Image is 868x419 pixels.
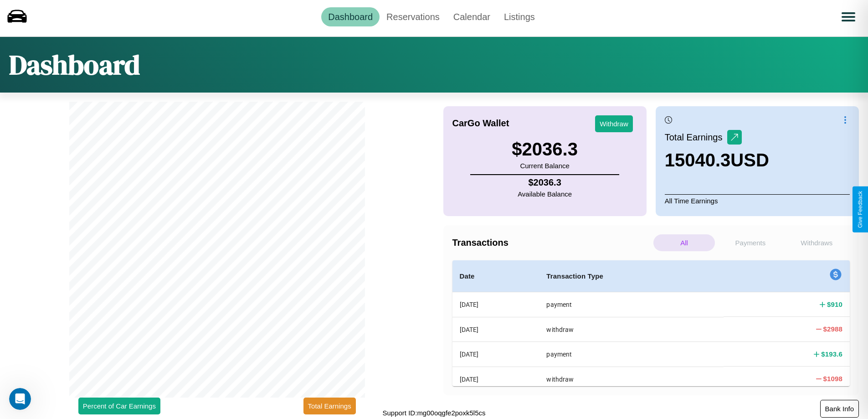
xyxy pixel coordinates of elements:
[820,400,859,418] button: Bank Info
[539,342,724,367] th: payment
[512,139,578,160] h3: $ 2036.3
[9,46,140,83] h1: Dashboard
[539,367,724,391] th: withdraw
[539,292,724,317] th: payment
[452,342,539,367] th: [DATE]
[595,115,633,132] button: Withdraw
[665,194,850,207] p: All Time Earnings
[78,398,160,414] button: Percent of Car Earnings
[321,7,380,26] a: Dashboard
[821,349,842,359] h4: $ 193.6
[546,271,716,282] h4: Transaction Type
[518,177,572,188] h4: $ 2036.3
[836,4,861,30] button: Open menu
[452,238,651,248] h4: Transactions
[303,398,356,414] button: Total Earnings
[380,7,447,26] a: Reservations
[823,324,842,334] h4: $ 2988
[9,388,31,410] iframe: Intercom live chat
[786,234,847,251] p: Withdraws
[827,300,842,309] h4: $ 910
[539,317,724,341] th: withdraw
[665,150,769,171] h3: 15040.3 USD
[452,317,539,341] th: [DATE]
[452,367,539,391] th: [DATE]
[665,129,727,145] p: Total Earnings
[452,292,539,317] th: [DATE]
[447,7,497,26] a: Calendar
[452,118,509,129] h4: CarGo Wallet
[497,7,542,26] a: Listings
[857,191,863,228] div: Give Feedback
[518,188,572,200] p: Available Balance
[460,271,532,282] h4: Date
[653,234,715,251] p: All
[823,374,842,383] h4: $ 1098
[512,160,578,172] p: Current Balance
[383,407,486,419] p: Support ID: mg00oqgfe2poxk5l5cs
[719,234,781,251] p: Payments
